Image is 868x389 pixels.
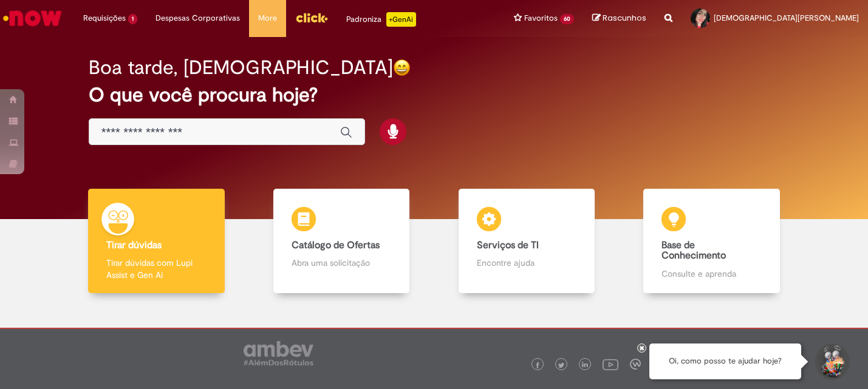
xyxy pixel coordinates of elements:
a: Base de Conhecimento Consulte e aprenda [619,189,804,294]
a: Tirar dúvidas Tirar dúvidas com Lupi Assist e Gen Ai [64,189,249,294]
img: logo_footer_youtube.png [603,356,618,372]
span: More [258,12,277,24]
img: happy-face.png [393,59,411,76]
img: ServiceNow [1,6,64,30]
p: Encontre ajuda [477,257,576,269]
img: logo_footer_ambev_rotulo_gray.png [244,341,313,365]
a: Catálogo de Ofertas Abra uma solicitação [249,189,434,294]
b: Serviços de TI [477,239,539,251]
p: Abra uma solicitação [292,257,391,269]
span: 60 [560,14,574,24]
p: Consulte e aprenda [661,268,761,280]
img: logo_footer_workplace.png [630,359,641,370]
img: logo_footer_twitter.png [558,362,564,368]
span: 1 [128,14,137,24]
p: Tirar dúvidas com Lupi Assist e Gen Ai [106,257,206,281]
img: logo_footer_facebook.png [535,362,541,368]
p: +GenAi [386,12,416,27]
b: Tirar dúvidas [106,239,162,251]
div: Padroniza [346,12,416,27]
h2: Boa tarde, [DEMOGRAPHIC_DATA] [89,57,393,78]
button: Iniciar Conversa de Suporte [813,343,850,380]
span: [DEMOGRAPHIC_DATA][PERSON_NAME] [714,13,859,23]
div: Oi, como posso te ajudar hoje? [649,343,801,379]
b: Base de Conhecimento [661,239,726,262]
span: Despesas Corporativas [155,12,240,24]
h2: O que você procura hoje? [89,84,780,106]
b: Catálogo de Ofertas [292,239,380,251]
a: Rascunhos [592,13,646,24]
img: click_logo_yellow_360x200.png [295,8,328,27]
span: Rascunhos [603,12,646,24]
span: Requisições [83,12,126,24]
img: logo_footer_linkedin.png [582,362,588,369]
span: Favoritos [524,12,558,24]
a: Serviços de TI Encontre ajuda [434,189,620,294]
